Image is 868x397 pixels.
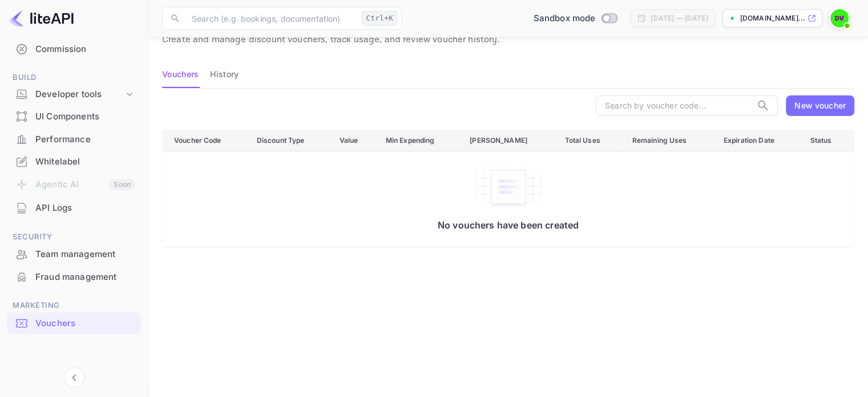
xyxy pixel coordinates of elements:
a: Vouchers [7,312,141,334]
span: Sandbox mode [534,12,596,25]
div: UI Components [7,106,141,128]
th: [PERSON_NAME] [461,130,555,151]
img: LiteAPI logo [9,9,74,27]
div: API Logs [35,202,135,215]
div: Team management [35,248,135,261]
th: Min Expending [377,130,461,151]
div: API Logs [7,197,141,219]
input: Search by voucher code... [596,95,752,116]
a: UI Components [7,106,141,127]
div: Ctrl+K [362,11,397,26]
button: History [210,61,239,88]
p: [DOMAIN_NAME]... [740,13,805,23]
div: New voucher [794,99,846,111]
th: Expiration Date [714,130,801,151]
input: Search (e.g. bookings, documentation) [185,7,357,30]
div: UI Components [35,110,135,123]
th: Remaining Uses [623,130,714,151]
img: No vouchers have been created [474,163,543,211]
th: Discount Type [248,130,330,151]
div: Commission [7,38,141,61]
div: [DATE] — [DATE] [651,13,708,23]
span: Build [7,71,141,84]
div: Performance [35,133,135,146]
a: Fraud management [7,266,141,287]
span: Marketing [7,299,141,312]
div: Vouchers [35,317,135,330]
div: Whitelabel [35,155,135,169]
th: Value [330,130,377,151]
div: Whitelabel [7,151,141,173]
a: Commission [7,38,141,59]
button: Collapse navigation [64,367,84,388]
div: Commission [35,43,135,56]
div: Developer tools [35,88,124,101]
p: No vouchers have been created [174,219,842,231]
p: Create and manage discount vouchers, track usage, and review voucher history. [162,33,854,47]
th: Status [801,130,854,151]
button: Vouchers [162,61,199,88]
div: Vouchers [7,312,141,335]
th: Total Uses [555,130,623,151]
div: Fraud management [35,271,135,284]
img: Dongo Victory [830,9,849,27]
span: Security [7,231,141,243]
a: Performance [7,129,141,150]
div: Fraud management [7,266,141,288]
div: Performance [7,129,141,151]
div: Team management [7,243,141,266]
th: Voucher Code [163,130,248,151]
a: Team management [7,243,141,264]
a: API Logs [7,197,141,218]
div: Switch to Production mode [529,12,622,25]
a: Whitelabel [7,151,141,172]
div: Developer tools [7,85,141,105]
